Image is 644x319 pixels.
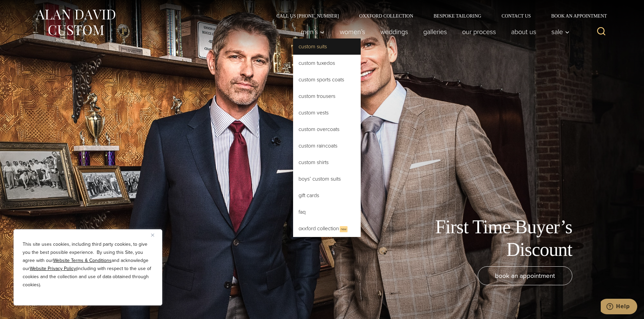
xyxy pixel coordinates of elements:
a: Call Us [PHONE_NUMBER] [266,14,349,18]
a: Custom Overcoats [293,121,361,137]
a: Custom Vests [293,105,361,121]
a: Gift Cards [293,187,361,204]
p: This site uses cookies, including third party cookies, to give you the best possible experience. ... [23,240,153,289]
nav: Secondary Navigation [266,14,610,18]
iframe: Opens a widget where you can chat to one of our agents [601,299,637,316]
a: Contact Us [492,14,541,18]
a: weddings [373,25,415,38]
button: View Search Form [593,24,610,40]
button: Close [151,231,159,239]
a: Custom Suits [293,38,361,55]
a: Boys’ Custom Suits [293,171,361,187]
a: Book an Appointment [541,14,609,18]
span: book an appointment [495,271,555,281]
a: Custom Shirts [293,154,361,170]
a: Website Privacy Policy [30,265,76,272]
span: New [340,226,348,232]
nav: Primary Navigation [293,25,573,38]
button: Men’s sub menu toggle [293,25,332,38]
a: Our Process [454,25,503,38]
a: Custom Trousers [293,88,361,104]
a: Bespoke Tailoring [423,14,491,18]
a: FAQ [293,204,361,220]
a: Custom Tuxedos [293,55,361,71]
a: Oxxford Collection [349,14,423,18]
a: book an appointment [478,266,572,285]
img: Alan David Custom [35,7,116,37]
a: Galleries [415,25,454,38]
a: Custom Raincoats [293,138,361,154]
img: Close [151,234,154,237]
a: Oxxford CollectionNew [293,220,361,237]
a: About Us [503,25,544,38]
a: Women’s [332,25,373,38]
a: Website Terms & Conditions [53,257,112,264]
button: Child menu of Sale [544,25,573,38]
a: Custom Sports Coats [293,72,361,88]
h1: First Time Buyer’s Discount [420,216,572,261]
